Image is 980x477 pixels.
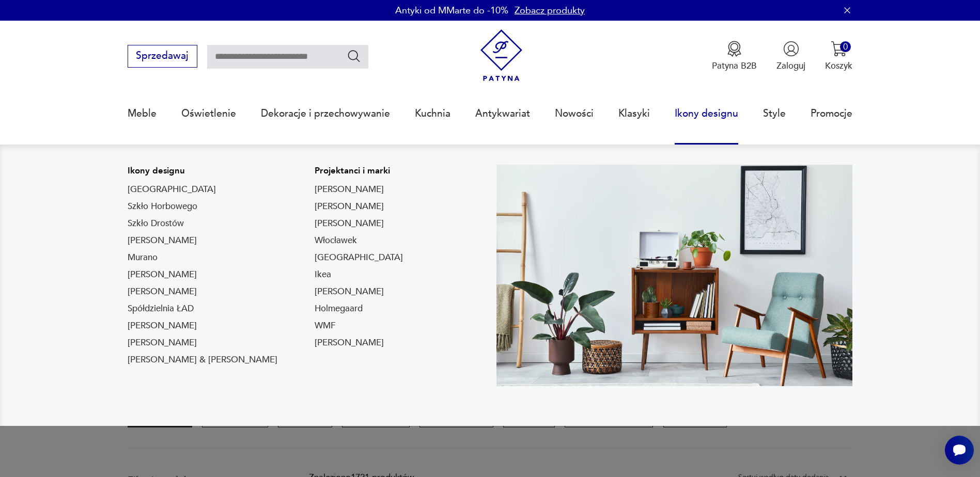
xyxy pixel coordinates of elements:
a: Szkło Horbowego [128,200,197,213]
img: Patyna - sklep z meblami i dekoracjami vintage [475,29,527,82]
a: [PERSON_NAME] [128,234,197,247]
button: Zaloguj [776,41,805,72]
a: [PERSON_NAME] [315,285,384,298]
a: Nowości [555,90,594,137]
a: Ikea [315,268,331,281]
a: [PERSON_NAME] [315,200,384,213]
iframe: Smartsupp widget button [945,436,974,465]
button: 0Koszyk [825,41,852,72]
button: Sprzedawaj [128,45,197,68]
a: Murano [128,251,158,264]
button: Patyna B2B [712,41,757,72]
button: Szukaj [347,49,362,63]
a: Dekoracje i przechowywanie [261,90,390,137]
a: Style [763,90,786,137]
a: Holmegaard [315,303,363,315]
a: Spółdzielnia ŁAD [128,303,194,315]
a: [PERSON_NAME] [128,337,197,349]
a: [PERSON_NAME] [315,217,384,230]
a: Ikony designu [675,90,738,137]
a: Meble [128,90,157,137]
a: Ikona medaluPatyna B2B [712,41,757,72]
a: Szkło Drostów [128,217,184,230]
a: Zobacz produkty [515,4,585,17]
a: [GEOGRAPHIC_DATA] [315,251,403,264]
img: Meble [496,165,853,386]
p: Koszyk [825,60,852,72]
a: [GEOGRAPHIC_DATA] [128,183,216,196]
a: [PERSON_NAME] & [PERSON_NAME] [128,354,277,366]
img: Ikona koszyka [831,41,847,57]
img: Ikonka użytkownika [783,41,799,57]
p: Patyna B2B [712,60,757,72]
p: Projektanci i marki [315,165,403,177]
p: Antyki od MMarte do -10% [395,4,508,17]
a: [PERSON_NAME] [315,337,384,349]
a: WMF [315,320,336,332]
a: [PERSON_NAME] [128,268,197,281]
a: Klasyki [618,90,650,137]
a: Promocje [811,90,852,137]
a: [PERSON_NAME] [128,320,197,332]
a: [PERSON_NAME] [315,183,384,196]
a: Sprzedawaj [128,53,197,61]
img: Ikona medalu [726,41,742,57]
a: Kuchnia [415,90,450,137]
div: 0 [840,41,851,52]
p: Zaloguj [776,60,805,72]
p: Ikony designu [128,165,277,177]
a: Oświetlenie [181,90,236,137]
a: Włocławek [315,234,357,247]
a: Antykwariat [475,90,530,137]
a: [PERSON_NAME] [128,285,197,298]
